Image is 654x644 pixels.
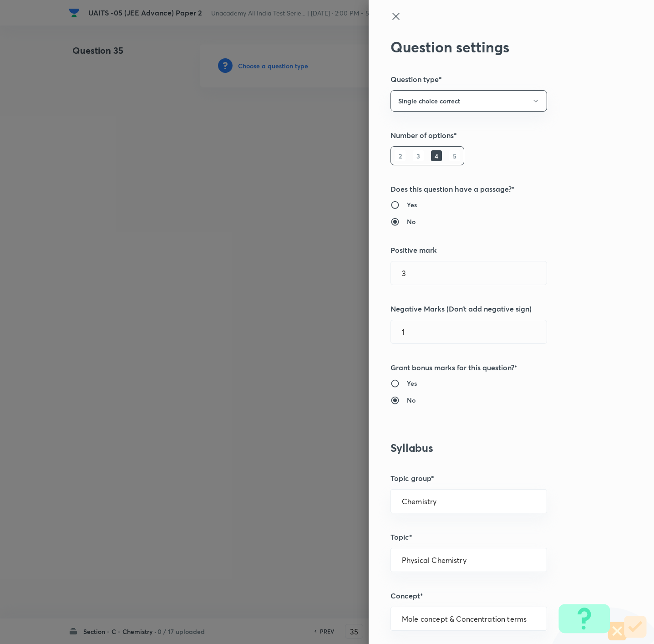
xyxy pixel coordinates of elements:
h5: Does this question have a passage?* [390,184,602,194]
h5: Topic group* [390,473,602,484]
button: Single choice correct [390,90,547,112]
input: Search a concept [402,614,536,623]
h5: Negative Marks (Don’t add negative sign) [390,303,602,314]
h6: No [407,395,416,405]
h5: Question type* [390,74,602,85]
button: Open [542,559,543,561]
h5: Topic* [390,532,602,542]
h5: Number of options* [390,130,602,141]
h6: 3 [413,150,424,161]
h6: 5 [449,150,460,161]
h2: Question settings [390,38,602,56]
h6: Yes [407,378,417,388]
h6: No [407,217,416,226]
input: Negative marks [391,320,547,343]
input: Select a topic group [402,497,536,506]
button: Open [542,501,543,502]
h6: 4 [431,150,442,161]
h6: Yes [407,200,417,210]
h3: Syllabus [390,441,602,455]
input: Search a topic [402,556,536,564]
h5: Concept* [390,590,602,601]
h5: Grant bonus marks for this question?* [390,362,602,373]
input: Positive marks [391,261,547,285]
h5: Positive mark [390,245,602,256]
button: Open [542,618,543,620]
h6: 2 [395,150,406,161]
